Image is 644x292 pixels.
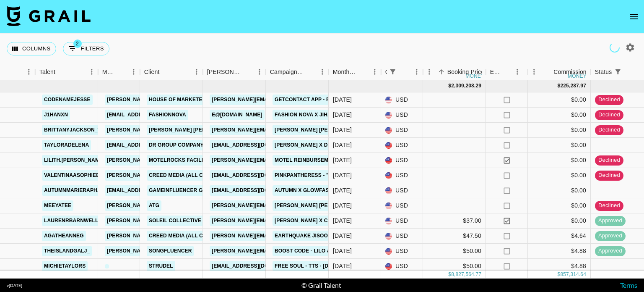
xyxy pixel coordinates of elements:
div: May '25 [333,247,352,255]
a: [PERSON_NAME][EMAIL_ADDRESS][PERSON_NAME][DOMAIN_NAME] [210,155,390,166]
div: May '25 [333,110,352,119]
span: Refreshing clients... [608,40,622,55]
img: Grail Talent [7,6,91,26]
div: USD [381,153,423,168]
div: [PERSON_NAME] [207,64,241,80]
button: Menu [423,66,436,78]
div: Manager [102,64,116,80]
div: $ [558,82,561,89]
div: Currency [381,64,423,80]
button: Menu [369,66,381,78]
button: Sort [542,66,553,78]
div: Booking Price [447,64,484,80]
div: May '25 [333,95,352,104]
a: [PERSON_NAME] x Coco & Eve Sunny Honey Bali Bronzing Foam (PRODUCT PURCHASE REIMBURSEMENT) [273,216,563,226]
a: [EMAIL_ADDRESS][DOMAIN_NAME] [105,185,199,196]
a: e@[DOMAIN_NAME] [210,110,265,120]
a: GameInfluencer GmbH [147,185,216,196]
div: 8,827,564.77 [451,271,481,278]
div: Campaign (Type) [270,64,304,80]
div: $0.00 [528,198,591,213]
a: autumnmarieraphael [42,185,109,196]
div: May '25 [333,201,352,210]
a: [PERSON_NAME][EMAIL_ADDRESS][DOMAIN_NAME] [105,170,241,181]
div: money [568,74,587,79]
a: Motel reinbursement fee [273,155,352,166]
span: approved [595,232,626,240]
button: Sort [241,66,253,78]
a: [PERSON_NAME] [PERSON_NAME] [147,125,239,135]
a: codenamejesse [42,95,93,105]
div: $0.00 [528,92,591,108]
button: Menu [190,66,203,78]
a: laurenrbarnwell [42,216,101,226]
a: brittanyjackson_tv [42,125,106,135]
div: $4.88 [528,244,591,259]
button: Show filters [612,66,623,78]
span: declined [595,171,623,179]
button: Menu [316,66,329,78]
div: USD [381,108,423,123]
button: Menu [127,66,140,78]
a: [PERSON_NAME] [PERSON_NAME] [PERSON_NAME] [273,200,409,211]
div: USD [381,183,423,198]
a: [EMAIL_ADDRESS][DOMAIN_NAME] [105,110,199,120]
div: v [DATE] [7,283,22,288]
a: [PERSON_NAME][EMAIL_ADDRESS][PERSON_NAME][DOMAIN_NAME] [210,216,390,226]
a: [EMAIL_ADDRESS][DOMAIN_NAME] [210,261,304,271]
a: Creed Media (All Campaigns) [147,170,234,181]
a: [PERSON_NAME][EMAIL_ADDRESS][DOMAIN_NAME] [210,246,346,256]
a: [PERSON_NAME][EMAIL_ADDRESS][DOMAIN_NAME] [210,95,346,105]
span: 2 [73,39,82,48]
a: Boost code - Lilo & Stitch - Hawaiian Roller Coaster Ride [273,246,446,256]
a: meeyatee [42,200,73,211]
a: [PERSON_NAME][EMAIL_ADDRESS][DOMAIN_NAME] [105,95,241,105]
div: May '25 [333,141,352,149]
div: $0.00 [528,183,591,198]
button: Sort [436,66,447,78]
a: [PERSON_NAME][EMAIL_ADDRESS][DOMAIN_NAME] [105,216,241,226]
div: $0.00 [528,123,591,138]
button: Sort [623,66,635,78]
a: earthquake JISOO [273,231,330,241]
a: [PERSON_NAME] [PERSON_NAME] x [PERSON_NAME] [273,125,413,135]
button: Sort [55,66,67,78]
div: $0.00 [528,108,591,123]
div: $37.00 [423,213,486,229]
div: $ [448,82,451,89]
span: declined [595,111,623,119]
div: May '25 [333,186,352,195]
button: Menu [253,66,266,78]
div: Booker [203,64,266,80]
a: Creed Media (All Campaigns) [147,231,234,241]
button: Show filters [63,42,109,55]
button: Sort [399,66,410,78]
a: PinkPantheress - "Tonight" [273,170,356,181]
div: Expenses: Remove Commission? [490,64,502,80]
a: tayloradelena [42,140,91,150]
div: Commission [553,64,587,80]
a: ATG [147,200,161,211]
div: 1 active filter [387,66,399,78]
div: Status [595,64,612,80]
a: Free Soul - TTS - [DATE] [273,261,342,271]
div: USD [381,244,423,259]
button: Menu [528,66,540,78]
div: $0.00 [528,168,591,183]
a: [PERSON_NAME][EMAIL_ADDRESS][PERSON_NAME][DOMAIN_NAME] [105,125,285,135]
div: Talent [39,64,55,80]
a: Terms [620,281,637,289]
div: © Grail Talent [301,281,341,289]
a: Strudel [147,261,175,271]
div: money [465,74,484,79]
a: [EMAIL_ADDRESS][DOMAIN_NAME] [210,170,304,181]
div: Month Due [333,64,357,80]
a: House of Marketers [147,95,212,105]
div: 1 active filter [612,66,623,78]
span: approved [595,217,626,225]
span: declined [595,126,623,134]
a: MOTELROCKS FACILITIES LIMITED [147,155,239,166]
div: Currency [385,64,387,80]
div: USD [381,138,423,153]
div: May '25 [333,262,352,270]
